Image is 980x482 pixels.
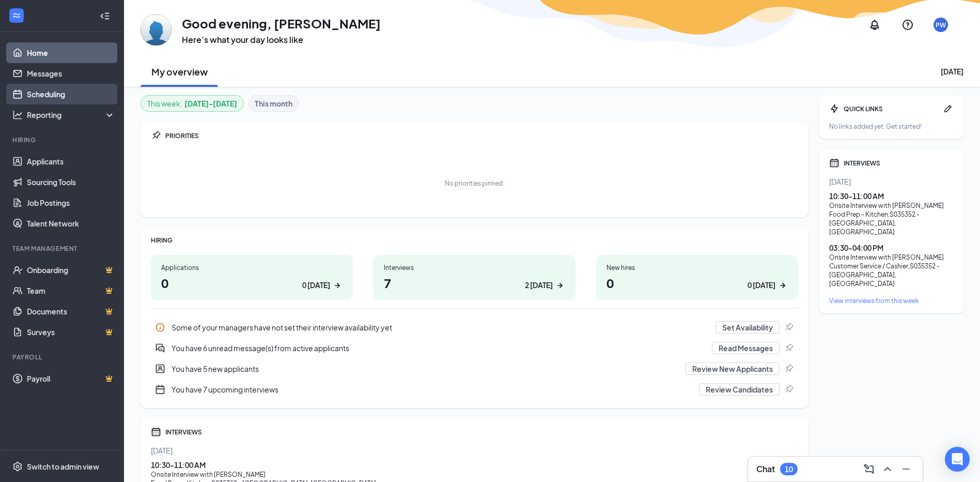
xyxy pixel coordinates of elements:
svg: Calendar [829,158,839,168]
div: QUICK LINKS [844,104,939,113]
div: [DATE] [829,176,953,187]
h1: 7 [384,274,565,292]
div: [DATE] [941,66,963,77]
button: Review New Applicants [686,363,780,375]
div: Some of your managers have not set their interview availability yet [151,317,798,338]
b: This month [255,98,292,109]
div: Some of your managers have not set their interview availability yet [172,322,709,333]
svg: Pin [784,384,794,395]
a: DocumentsCrown [27,301,115,322]
div: Hiring [12,135,113,144]
svg: Pin [784,343,794,353]
div: Open Intercom Messenger [945,447,970,472]
div: You have 5 new applicants [172,364,679,374]
h1: 0 [606,274,788,292]
svg: Info [155,322,165,333]
div: This week : [147,98,237,109]
svg: Pen [943,103,953,114]
div: You have 5 new applicants [151,358,798,379]
svg: QuestionInfo [901,19,914,31]
div: PRIORITIES [165,131,798,140]
h3: Chat [756,463,775,475]
div: 0 [DATE] [302,280,330,291]
a: Applications00 [DATE]ArrowRight [151,255,353,300]
button: Set Availability [715,321,780,334]
a: Applicants [27,151,115,172]
svg: Notifications [868,19,881,31]
div: Onsite Interview with [PERSON_NAME] [829,201,953,210]
a: SurveysCrown [27,322,115,342]
div: You have 7 upcoming interviews [151,379,798,400]
svg: Pin [151,130,161,141]
a: Scheduling [27,84,115,104]
h2: My overview [151,65,208,78]
div: 10 [785,465,793,474]
a: New hires00 [DATE]ArrowRight [596,255,798,300]
svg: Bolt [829,103,839,114]
a: OnboardingCrown [27,260,115,280]
svg: ComposeMessage [863,463,875,475]
a: Talent Network [27,213,115,234]
svg: ArrowRight [777,280,788,291]
div: Customer Service / Cashier , S035352 - [GEOGRAPHIC_DATA], [GEOGRAPHIC_DATA] [829,262,953,288]
a: DoubleChatActiveYou have 6 unread message(s) from active applicantsRead MessagesPin [151,338,798,358]
div: PW [936,21,946,29]
h1: Good evening, [PERSON_NAME] [182,14,381,32]
div: No priorities pinned. [445,179,504,188]
div: You have 6 unread message(s) from active applicants [172,343,706,353]
svg: WorkstreamLogo [11,10,22,21]
button: ChevronUp [879,461,896,477]
svg: Analysis [12,110,23,120]
div: Team Management [12,244,113,253]
div: INTERVIEWS [165,428,798,436]
svg: ArrowRight [555,280,565,291]
div: Switch to admin view [27,461,99,472]
div: [DATE] [151,445,798,456]
a: View interviews from this week [829,296,953,305]
svg: ChevronUp [881,463,894,475]
div: Interviews [384,263,565,272]
div: 0 [DATE] [748,280,775,291]
a: CalendarNewYou have 7 upcoming interviewsReview CandidatesPin [151,379,798,400]
img: Paula Werderitsch [141,14,172,46]
svg: DoubleChatActive [155,343,165,353]
svg: Pin [784,322,794,333]
div: 10:30 - 11:00 AM [151,460,798,470]
div: 2 [DATE] [525,280,553,291]
div: Onsite Interview with [PERSON_NAME] [829,253,953,262]
a: Sourcing Tools [27,172,115,192]
h1: 0 [161,274,343,292]
a: Job Postings [27,192,115,213]
button: Read Messages [712,342,780,354]
div: Payroll [12,353,113,361]
div: HIRING [151,236,798,245]
svg: Minimize [900,463,912,475]
div: Food Prep - Kitchen , S035352 - [GEOGRAPHIC_DATA], [GEOGRAPHIC_DATA] [829,210,953,236]
svg: ArrowRight [332,280,343,291]
button: ComposeMessage [861,461,877,477]
div: Reporting [27,110,116,120]
svg: CalendarNew [155,384,165,395]
div: You have 6 unread message(s) from active applicants [151,338,798,358]
button: Minimize [898,461,914,477]
a: PayrollCrown [27,368,115,389]
svg: Collapse [100,11,110,21]
a: Home [27,42,115,63]
a: TeamCrown [27,280,115,301]
svg: UserEntity [155,364,165,374]
a: Messages [27,63,115,84]
button: Review Candidates [699,383,780,396]
b: [DATE] - [DATE] [184,98,237,109]
div: You have 7 upcoming interviews [172,384,693,395]
h3: Here’s what your day looks like [182,34,381,46]
div: 10:30 - 11:00 AM [829,191,953,201]
a: InfoSome of your managers have not set their interview availability yetSet AvailabilityPin [151,317,798,338]
svg: Settings [12,461,23,472]
div: New hires [606,263,788,272]
div: INTERVIEWS [844,159,953,168]
div: No links added yet. Get started! [829,122,953,131]
div: Onsite Interview with [PERSON_NAME] [151,470,798,479]
svg: Calendar [151,427,161,437]
div: 03:30 - 04:00 PM [829,243,953,253]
